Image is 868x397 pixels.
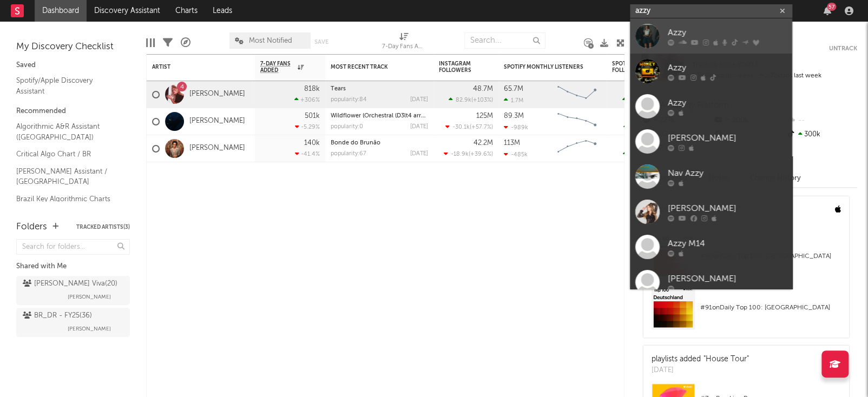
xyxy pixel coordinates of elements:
div: 125M [476,113,493,120]
div: My Discovery Checklist [16,41,130,54]
div: Azzy M14 [668,237,787,250]
div: 42.2M [474,140,493,147]
button: Save [314,39,328,45]
div: [PERSON_NAME] [668,131,787,144]
a: [PERSON_NAME] [189,117,245,126]
div: Recommended [16,105,130,118]
span: +103 % [473,97,491,103]
div: Nav Azzy [668,167,787,180]
div: Azzy [668,61,787,74]
div: Bonde do Brunão [331,140,428,146]
div: BR_DR - FY25 ( 36 ) [23,309,92,322]
a: Wildflower (Orchestral (D3lt4 arrang.) [331,113,435,119]
span: Most Notified [249,37,292,44]
div: 7-Day Fans Added (7-Day Fans Added) [382,41,425,54]
button: Tracked Artists(3) [76,224,130,230]
div: ( ) [622,96,666,103]
a: Tears [331,86,346,92]
div: 57 [827,3,836,11]
a: Bonde do Brunão [331,140,380,146]
span: +39.6 % [470,151,491,157]
div: Shared with Me [16,260,130,273]
div: ( ) [623,123,666,130]
div: popularity: 84 [331,97,367,103]
span: -30.1k [452,124,470,130]
input: Search for folders... [16,239,130,255]
div: 300k [785,128,857,142]
div: ( ) [449,96,493,103]
svg: Chart title [553,81,601,108]
input: Search for artists [630,4,792,18]
div: [DATE] [410,124,428,130]
span: [PERSON_NAME] [68,290,111,303]
span: 82.9k [456,97,471,103]
a: Critical Algo Chart / BR [16,148,119,160]
a: Azzy [630,54,792,89]
div: ( ) [623,150,666,157]
a: #91onDaily Top 100: [GEOGRAPHIC_DATA] [643,286,849,338]
a: [PERSON_NAME] [630,194,792,229]
div: ( ) [444,150,493,157]
div: Wildflower (Orchestral (D3lt4 arrang.) [331,113,428,119]
div: 113M [504,140,520,147]
a: [PERSON_NAME] Viva(20)[PERSON_NAME] [16,276,130,305]
div: Spotify Followers [612,61,650,74]
div: 501k [305,113,320,120]
input: Search... [464,32,545,49]
div: Azzy [668,26,787,39]
div: # 91 on Daily Top 100: [GEOGRAPHIC_DATA] [700,301,841,314]
a: [PERSON_NAME] [189,144,245,153]
div: -41.4 % [295,150,320,157]
div: Artist [152,64,233,70]
div: playlists added [652,354,749,365]
div: A&R Pipeline [181,27,190,58]
svg: Chart title [553,135,601,162]
div: 7-Day Fans Added (7-Day Fans Added) [382,27,425,58]
div: Azzy [668,96,787,109]
a: Nav Azzy [630,159,792,194]
div: 65.7M [504,85,523,92]
svg: Chart title [553,108,601,135]
div: Folders [16,221,47,234]
div: Tears [331,86,428,92]
div: [PERSON_NAME] [668,202,787,215]
div: [DATE] [410,97,428,103]
div: -989k [504,124,528,131]
div: Saved [16,59,130,72]
a: Spotify/Apple Discovery Assistant [16,75,119,97]
div: +306 % [294,96,320,103]
div: -5.29 % [295,123,320,130]
div: ( ) [445,123,493,130]
div: Filters [163,27,173,58]
div: 818k [304,85,320,92]
a: Brazil Key Algorithmic Charts [16,193,119,205]
div: popularity: 67 [331,151,366,157]
a: [PERSON_NAME] [630,124,792,159]
div: [PERSON_NAME] [668,272,787,285]
div: Edit Columns [146,27,155,58]
div: Instagram Followers [439,61,477,74]
div: -485k [504,151,528,158]
div: 48.7M [473,85,493,92]
div: [PERSON_NAME] Viva ( 20 ) [23,277,117,290]
a: [PERSON_NAME] Assistant / [GEOGRAPHIC_DATA] [16,166,119,188]
div: 89.3M [504,113,524,120]
button: Untrack [829,43,857,54]
span: +57.7 % [471,124,491,130]
div: popularity: 0 [331,124,363,130]
button: 57 [824,6,831,15]
span: 7-Day Fans Added [260,61,295,74]
a: Azzy [630,18,792,54]
a: BR_DR - FY25(36)[PERSON_NAME] [16,308,130,337]
div: Spotify Monthly Listeners [504,64,585,70]
a: Azzy [630,89,792,124]
div: Most Recent Track [331,64,412,70]
a: "House Tour" [703,355,749,363]
a: Azzy M14 [630,229,792,264]
a: [PERSON_NAME] [189,90,245,99]
div: [DATE] [410,151,428,157]
a: [PERSON_NAME] [630,264,792,300]
a: Algorithmic A&R Assistant ([GEOGRAPHIC_DATA]) [16,121,119,143]
div: 1.7M [504,97,523,104]
div: [DATE] [652,365,749,376]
